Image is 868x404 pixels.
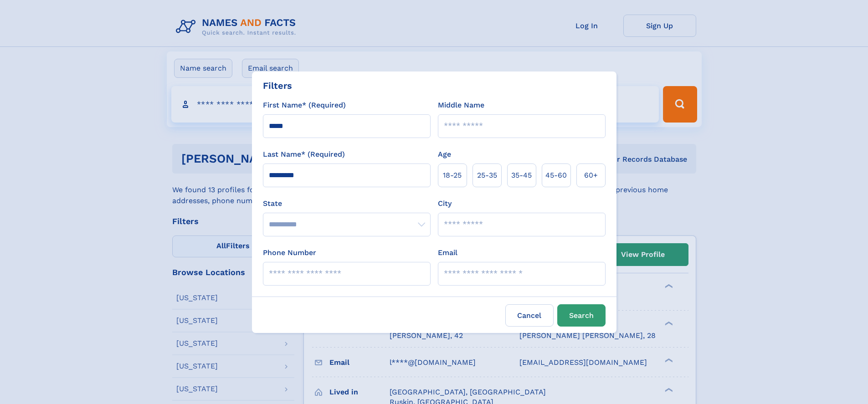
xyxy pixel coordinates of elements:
label: Phone Number [263,247,316,258]
span: 45‑60 [545,170,567,181]
label: Email [438,247,457,258]
div: Filters [263,79,292,92]
label: Last Name* (Required) [263,149,345,160]
label: City [438,198,452,209]
button: Search [557,304,606,327]
span: 60+ [584,170,598,181]
label: Cancel [505,304,554,327]
span: 25‑35 [477,170,497,181]
span: 18‑25 [443,170,462,181]
label: Middle Name [438,100,484,111]
label: State [263,198,431,209]
span: 35‑45 [511,170,532,181]
label: First Name* (Required) [263,100,346,111]
label: Age [438,149,451,160]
